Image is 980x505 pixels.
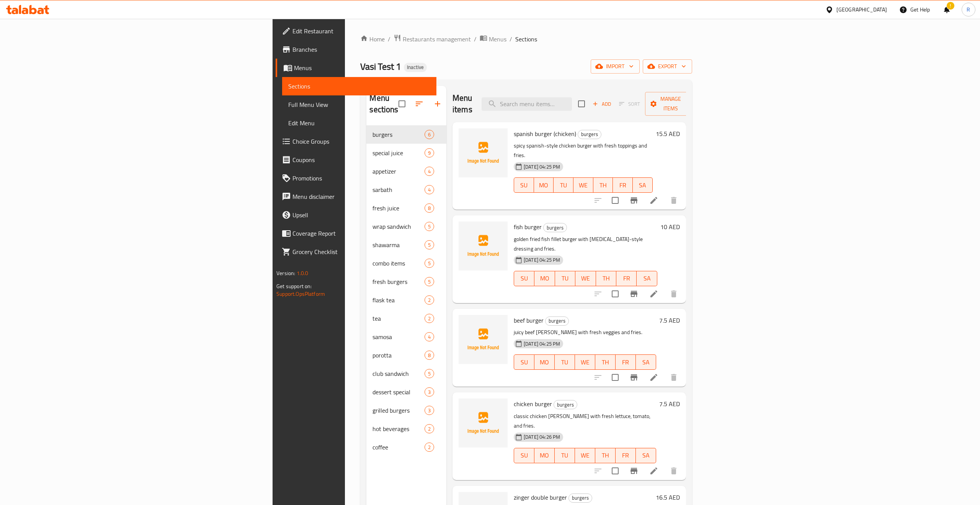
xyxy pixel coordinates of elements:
[514,141,653,160] p: spicy spanish-style chicken burger with fresh toppings and fries.
[544,223,567,232] span: burgers
[616,448,636,463] button: FR
[276,132,436,151] a: Choice Groups
[595,448,616,463] button: TH
[372,424,424,433] div: hot beverages
[425,407,434,414] span: 3
[534,448,555,463] button: MO
[660,221,680,232] h6: 10 AED
[372,332,424,341] div: samosa
[568,494,592,503] div: burgers
[276,59,436,77] a: Menus
[360,34,692,44] nav: breadcrumb
[521,340,563,348] span: [DATE] 04:25 PM
[288,118,430,128] span: Edit Menu
[640,273,654,284] span: SA
[625,462,643,480] button: Branch-specific-item
[555,354,575,370] button: TU
[282,77,436,95] a: Sections
[366,125,446,144] div: burgers6
[372,222,424,231] span: wrap sandwich
[573,177,593,193] button: WE
[591,100,612,108] span: Add
[514,271,534,286] button: SU
[651,94,690,113] span: Manage items
[372,314,424,323] div: tea
[276,151,436,169] a: Coupons
[372,148,424,157] span: special juice
[366,438,446,456] div: coffee2
[578,357,592,368] span: WE
[372,443,424,452] div: coffee
[636,180,650,191] span: SA
[292,155,430,164] span: Coupons
[514,128,576,139] span: spanish burger (chicken)
[425,185,434,194] div: items
[425,148,434,157] div: items
[366,364,446,383] div: club sandwich5
[452,92,472,115] h2: Menu items
[292,192,430,201] span: Menu disclaimer
[578,273,593,284] span: WE
[425,241,434,249] span: 5
[554,400,577,409] span: burgers
[425,333,434,341] span: 4
[595,354,616,370] button: TH
[514,354,534,370] button: SU
[555,448,575,463] button: TU
[425,424,434,433] div: items
[425,259,434,268] div: items
[591,59,640,74] button: import
[372,167,424,176] span: appetizer
[294,63,430,72] span: Menus
[558,450,572,461] span: TU
[474,34,477,44] li: /
[459,221,508,271] img: fish burger
[643,59,692,74] button: export
[425,389,434,396] span: 3
[292,26,430,36] span: Edit Restaurant
[410,95,428,113] span: Sort sections
[597,62,634,71] span: import
[366,254,446,272] div: combo items5
[425,406,434,415] div: items
[425,260,434,267] span: 5
[575,448,595,463] button: WE
[372,351,424,360] span: porotta
[372,203,424,213] span: fresh juice
[599,273,613,284] span: TH
[425,425,434,433] span: 2
[366,346,446,364] div: porotta8
[425,131,434,138] span: 6
[514,177,534,193] button: SU
[639,357,653,368] span: SA
[633,177,653,193] button: SA
[366,328,446,346] div: samosa4
[639,450,653,461] span: SA
[649,62,686,71] span: export
[372,259,424,268] span: combo items
[372,369,424,378] span: club sandwich
[537,180,551,191] span: MO
[276,281,312,291] span: Get support on:
[607,192,623,208] span: Select to update
[292,247,430,256] span: Grocery Checklist
[425,443,434,452] div: items
[598,357,612,368] span: TH
[288,100,430,109] span: Full Menu View
[366,122,446,459] nav: Menu sections
[425,222,434,231] div: items
[836,5,887,14] div: [GEOGRAPHIC_DATA]
[366,272,446,291] div: fresh burgers5
[649,289,658,298] a: Edit menu item
[521,163,563,171] span: [DATE] 04:25 PM
[514,448,534,463] button: SU
[517,273,531,284] span: SU
[607,286,623,302] span: Select to update
[480,34,506,44] a: Menus
[649,373,658,382] a: Edit menu item
[425,297,434,304] span: 2
[537,273,552,284] span: MO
